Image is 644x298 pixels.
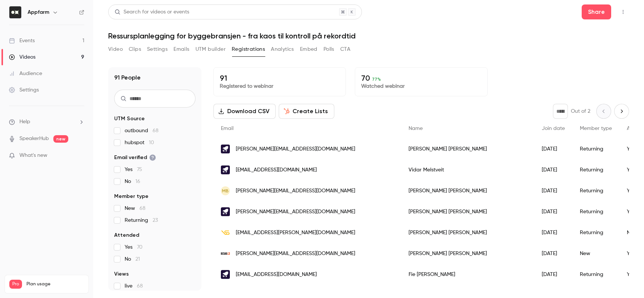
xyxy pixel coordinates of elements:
span: Member type [114,193,149,200]
div: Audience [9,70,42,77]
div: Events [9,37,35,44]
div: [PERSON_NAME] [PERSON_NAME] [401,180,534,201]
div: Returning [572,264,619,285]
span: 10 [149,140,154,145]
button: CTA [340,43,350,55]
span: live [125,282,143,290]
span: Email verified [114,154,156,161]
img: appfarm.io [221,207,230,216]
div: [DATE] [534,159,572,180]
span: 21 [135,257,140,262]
span: Attended [114,232,139,239]
img: vassbakk.no [221,228,230,237]
span: 75 [137,167,142,172]
div: [DATE] [534,264,572,285]
span: [PERSON_NAME][EMAIL_ADDRESS][DOMAIN_NAME] [236,145,355,153]
div: Search for videos or events [115,8,189,16]
button: Embed [300,43,318,55]
span: No [125,178,140,185]
span: [EMAIL_ADDRESS][DOMAIN_NAME] [236,271,317,279]
div: Returning [572,222,619,243]
span: Views [114,270,129,278]
button: Create Lists [279,104,334,119]
button: Share [582,4,611,19]
div: [DATE] [534,222,572,243]
span: MB [222,187,229,194]
div: [PERSON_NAME] [PERSON_NAME] [401,201,534,222]
div: [PERSON_NAME] [PERSON_NAME] [401,243,534,264]
span: New [125,205,146,212]
div: [DATE] [534,243,572,264]
img: appfarm.io [221,165,230,174]
span: Member type [580,126,612,131]
button: Analytics [271,43,294,55]
button: UTM builder [196,43,226,55]
div: [DATE] [534,201,572,222]
span: 68 [137,283,143,289]
div: New [572,243,619,264]
a: SpeakerHub [19,135,49,143]
span: 68 [153,128,159,133]
h1: Ressursplanlegging for byggebransjen - fra kaos til kontroll på rekordtid [108,31,629,40]
span: hubspot [125,139,154,146]
p: 70 [361,74,481,83]
span: outbound [125,127,159,134]
button: Download CSV [213,104,276,119]
span: No [125,255,140,263]
span: Returning [125,217,158,224]
div: Returning [572,180,619,201]
button: Settings [147,43,168,55]
span: new [53,135,68,143]
span: [PERSON_NAME][EMAIL_ADDRESS][DOMAIN_NAME] [236,250,355,258]
p: Registered to webinar [220,83,340,90]
button: Polls [323,43,334,55]
span: Help [19,118,30,126]
span: 70 [137,245,143,250]
span: What's new [19,152,47,159]
span: Email [221,126,234,131]
p: Watched webinar [361,83,481,90]
div: Returning [572,159,619,180]
span: Name [409,126,423,131]
div: Settings [9,86,39,94]
img: appfarm.io [221,145,230,153]
li: help-dropdown-opener [9,118,84,126]
button: Next page [614,104,629,119]
img: Appfarm [9,6,21,18]
h1: 91 People [114,73,141,82]
span: 16 [135,179,140,184]
span: [PERSON_NAME][EMAIL_ADDRESS][DOMAIN_NAME] [236,208,355,216]
div: Returning [572,201,619,222]
div: Videos [9,53,35,61]
span: Join date [542,126,565,131]
div: Vidar Melstveit [401,159,534,180]
p: 91 [220,74,340,83]
span: 68 [140,206,146,211]
button: Clips [129,43,141,55]
div: [PERSON_NAME] [PERSON_NAME] [401,222,534,243]
iframe: Noticeable Trigger [75,152,84,159]
div: [DATE] [534,180,572,201]
img: appfarm.io [221,270,230,279]
span: Yes [125,243,143,251]
h6: Appfarm [28,9,49,16]
span: 23 [153,218,158,223]
div: Returning [572,139,619,159]
button: Top Bar Actions [617,6,629,18]
p: Out of 2 [571,108,590,115]
div: Fie [PERSON_NAME] [401,264,534,285]
span: Plan usage [26,281,84,287]
span: 77 % [372,77,381,82]
span: Yes [125,166,142,173]
div: [PERSON_NAME] [PERSON_NAME] [401,139,534,159]
button: Emails [173,43,189,55]
span: [EMAIL_ADDRESS][DOMAIN_NAME] [236,166,317,174]
button: Video [108,43,123,55]
button: Registrations [232,43,265,55]
span: Pro [9,280,22,289]
span: [EMAIL_ADDRESS][PERSON_NAME][DOMAIN_NAME] [236,229,355,237]
img: besab.se [221,249,230,258]
div: [DATE] [534,139,572,159]
span: [PERSON_NAME][EMAIL_ADDRESS][DOMAIN_NAME] [236,187,355,195]
span: UTM Source [114,115,145,122]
